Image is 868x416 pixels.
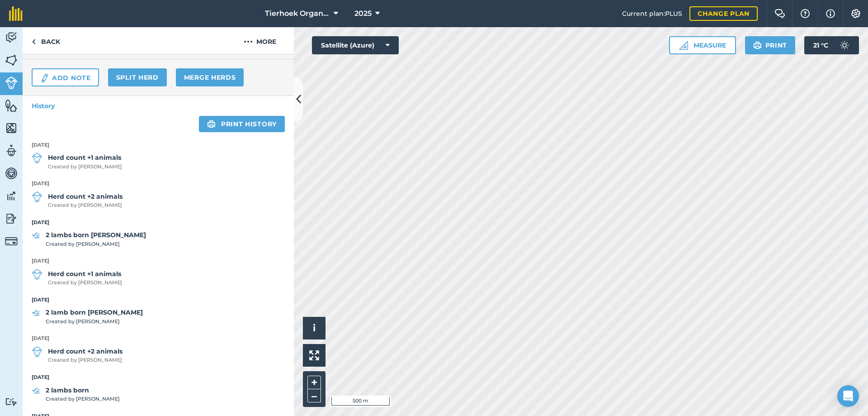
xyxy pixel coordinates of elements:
[313,322,316,334] span: i
[5,53,18,67] img: svg+xml;base64,PHN2ZyB4bWxucz0iaHR0cDovL3d3dy53My5vcmcvMjAwMC9zdmciIHdpZHRoPSI1NiIgaGVpZ2h0PSI2MC...
[46,318,143,326] span: Created by [PERSON_NAME]
[207,119,216,129] img: svg+xml;base64,PHN2ZyB4bWxucz0iaHR0cDovL3d3dy53My5vcmcvMjAwMC9zdmciIHdpZHRoPSIxOSIgaGVpZ2h0PSIyNC...
[23,27,69,54] a: Back
[226,27,294,54] button: More
[800,9,811,18] img: A question mark icon
[32,257,285,265] strong: [DATE]
[774,9,785,18] img: Two speech bubbles overlapping with the left bubble in the forefront
[837,385,859,407] div: Open Intercom Messenger
[307,376,321,389] button: +
[32,296,285,326] a: [DATE]2 lamb born [PERSON_NAME]Created by [PERSON_NAME]
[48,163,122,171] span: Created by [PERSON_NAME]
[622,9,682,19] span: Current plan : PLUS
[5,189,18,203] img: svg+xml;base64,PD94bWwgdmVyc2lvbj0iMS4wIiBlbmNvZGluZz0idXRmLTgiPz4KPCEtLSBHZW5lcmF0b3I6IEFkb2JlIE...
[5,99,18,112] img: svg+xml;base64,PHN2ZyB4bWxucz0iaHR0cDovL3d3dy53My5vcmcvMjAwMC9zdmciIHdpZHRoPSI1NiIgaGVpZ2h0PSI2MC...
[753,40,762,51] img: svg+xml;base64,PHN2ZyB4bWxucz0iaHR0cDovL3d3dy53My5vcmcvMjAwMC9zdmciIHdpZHRoPSIxOSIgaGVpZ2h0PSIyNC...
[32,230,40,241] img: svg+xml;base64,PD94bWwgdmVyc2lvbj0iMS4wIiBlbmNvZGluZz0idXRmLTgiPz4KPCEtLSBHZW5lcmF0b3I6IEFkb2JlIE...
[108,68,167,86] a: Split herd
[48,356,123,364] span: Created by [PERSON_NAME]
[689,6,758,21] a: Change plan
[46,307,143,317] strong: 2 lamb born [PERSON_NAME]
[5,77,18,89] img: svg+xml;base64,PD94bWwgdmVyc2lvbj0iMS4wIiBlbmNvZGluZz0idXRmLTgiPz4KPCEtLSBHZW5lcmF0b3I6IEFkb2JlIE...
[303,317,325,339] button: i
[32,219,285,227] strong: [DATE]
[32,36,36,47] img: svg+xml;base64,PHN2ZyB4bWxucz0iaHR0cDovL3d3dy53My5vcmcvMjAwMC9zdmciIHdpZHRoPSI5IiBoZWlnaHQ9IjI0Ii...
[32,335,285,343] strong: [DATE]
[32,307,40,318] img: svg+xml;base64,PD94bWwgdmVyc2lvbj0iMS4wIiBlbmNvZGluZz0idXRmLTgiPz4KPCEtLSBHZW5lcmF0b3I6IEFkb2JlIE...
[5,167,18,180] img: svg+xml;base64,PD94bWwgdmVyc2lvbj0iMS4wIiBlbmNvZGluZz0idXRmLTgiPz4KPCEtLSBHZW5lcmF0b3I6IEFkb2JlIE...
[48,346,123,356] strong: Herd count +2 animals
[48,191,123,201] strong: Herd count +2 animals
[32,296,285,304] strong: [DATE]
[48,279,122,287] span: Created by [PERSON_NAME]
[46,385,120,395] strong: 2 lambs born
[32,346,42,357] img: svg+xml;base64,PD94bWwgdmVyc2lvbj0iMS4wIiBlbmNvZGluZz0idXRmLTgiPz4KPCEtLSBHZW5lcmF0b3I6IEFkb2JlIE...
[32,68,99,86] a: Add Note
[5,212,18,225] img: svg+xml;base64,PD94bWwgdmVyc2lvbj0iMS4wIiBlbmNvZGluZz0idXRmLTgiPz4KPCEtLSBHZW5lcmF0b3I6IEFkb2JlIE...
[354,8,372,19] span: 2025
[5,31,18,44] img: svg+xml;base64,PD94bWwgdmVyc2lvbj0iMS4wIiBlbmNvZGluZz0idXRmLTgiPz4KPCEtLSBHZW5lcmF0b3I6IEFkb2JlIE...
[850,9,861,18] img: A cog icon
[48,153,122,163] strong: Herd count +1 animals
[5,235,18,248] img: svg+xml;base64,PD94bWwgdmVyc2lvbj0iMS4wIiBlbmNvZGluZz0idXRmLTgiPz4KPCEtLSBHZW5lcmF0b3I6IEFkb2JlIE...
[9,6,23,21] img: fieldmargin Logo
[5,144,18,158] img: svg+xml;base64,PD94bWwgdmVyc2lvbj0iMS4wIiBlbmNvZGluZz0idXRmLTgiPz4KPCEtLSBHZW5lcmF0b3I6IEFkb2JlIE...
[745,36,796,54] button: Print
[32,219,285,249] a: [DATE]2 lambs born [PERSON_NAME]Created by [PERSON_NAME]
[176,68,244,86] a: Merge Herds
[5,397,18,406] img: svg+xml;base64,PD94bWwgdmVyc2lvbj0iMS4wIiBlbmNvZGluZz0idXRmLTgiPz4KPCEtLSBHZW5lcmF0b3I6IEFkb2JlIE...
[32,373,285,382] strong: [DATE]
[40,73,50,84] img: svg+xml;base64,PD94bWwgdmVyc2lvbj0iMS4wIiBlbmNvZGluZz0idXRmLTgiPz4KPCEtLSBHZW5lcmF0b3I6IEFkb2JlIE...
[5,121,18,135] img: svg+xml;base64,PHN2ZyB4bWxucz0iaHR0cDovL3d3dy53My5vcmcvMjAwMC9zdmciIHdpZHRoPSI1NiIgaGVpZ2h0PSI2MC...
[32,153,42,163] img: svg+xml;base64,PD94bWwgdmVyc2lvbj0iMS4wIiBlbmNvZGluZz0idXRmLTgiPz4KPCEtLSBHZW5lcmF0b3I6IEFkb2JlIE...
[826,8,835,19] img: svg+xml;base64,PHN2ZyB4bWxucz0iaHR0cDovL3d3dy53My5vcmcvMjAwMC9zdmciIHdpZHRoPSIxNyIgaGVpZ2h0PSIxNy...
[32,180,285,188] strong: [DATE]
[23,96,294,116] a: History
[46,230,146,240] strong: 2 lambs born [PERSON_NAME]
[309,350,319,360] img: Four arrows, one pointing top left, one top right, one bottom right and the last bottom left
[804,36,859,54] button: 21 °C
[813,36,828,54] span: 21 ° C
[48,269,122,279] strong: Herd count +1 animals
[46,240,146,249] span: Created by [PERSON_NAME]
[32,269,42,280] img: svg+xml;base64,PD94bWwgdmVyc2lvbj0iMS4wIiBlbmNvZGluZz0idXRmLTgiPz4KPCEtLSBHZW5lcmF0b3I6IEFkb2JlIE...
[312,36,399,54] button: Satellite (Azure)
[199,116,285,132] a: Print history
[669,36,736,54] button: Measure
[307,389,321,402] button: –
[835,36,854,54] img: svg+xml;base64,PD94bWwgdmVyc2lvbj0iMS4wIiBlbmNvZGluZz0idXRmLTgiPz4KPCEtLSBHZW5lcmF0b3I6IEFkb2JlIE...
[48,201,123,210] span: Created by [PERSON_NAME]
[32,385,40,396] img: svg+xml;base64,PD94bWwgdmVyc2lvbj0iMS4wIiBlbmNvZGluZz0idXRmLTgiPz4KPCEtLSBHZW5lcmF0b3I6IEFkb2JlIE...
[32,141,285,149] strong: [DATE]
[679,41,688,50] img: Ruler icon
[46,395,120,403] span: Created by [PERSON_NAME]
[32,373,285,403] a: [DATE]2 lambs bornCreated by [PERSON_NAME]
[32,191,42,202] img: svg+xml;base64,PD94bWwgdmVyc2lvbj0iMS4wIiBlbmNvZGluZz0idXRmLTgiPz4KPCEtLSBHZW5lcmF0b3I6IEFkb2JlIE...
[244,36,253,47] img: svg+xml;base64,PHN2ZyB4bWxucz0iaHR0cDovL3d3dy53My5vcmcvMjAwMC9zdmciIHdpZHRoPSIyMCIgaGVpZ2h0PSIyNC...
[265,8,330,19] span: Tierhoek Organic Farm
